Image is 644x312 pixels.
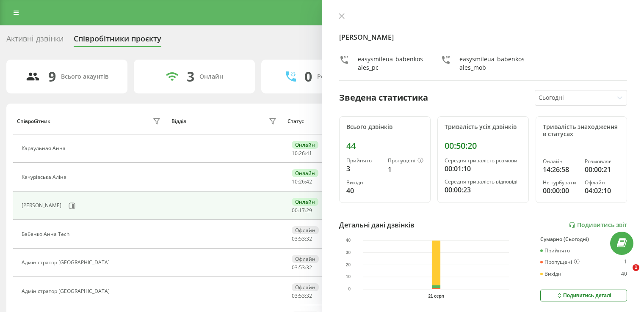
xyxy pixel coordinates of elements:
[346,158,381,164] div: Прийнято
[48,68,56,85] div: 9
[61,73,108,80] div: Всього акаунтів
[22,203,64,208] div: [PERSON_NAME]
[624,259,627,265] div: 1
[345,250,351,255] text: 30
[292,208,312,213] div: : :
[585,186,620,196] div: 04:02:10
[17,118,50,124] div: Співробітник
[445,123,522,131] div: Тривалість усіх дзвінків
[459,55,525,72] div: easysmileua_babenkosales_mob
[292,198,318,206] div: Онлайн
[445,164,522,174] div: 00:01:10
[299,207,305,214] span: 17
[292,207,298,214] span: 00
[339,32,627,42] h4: [PERSON_NAME]
[358,55,424,72] div: easysmileua_babenkosales_pc
[346,141,423,151] div: 44
[292,265,312,271] div: : :
[74,34,161,47] div: Співробітники проєкту
[556,292,611,299] div: Подивитись деталі
[445,185,522,195] div: 00:00:23
[585,164,620,175] div: 00:00:21
[388,158,423,164] div: Пропущені
[543,186,578,196] div: 00:00:00
[306,150,312,157] span: 41
[292,141,318,149] div: Онлайн
[569,222,627,229] a: Подивитись звіт
[345,238,351,243] text: 40
[585,180,620,186] div: Офлайн
[585,159,620,164] div: Розмовляє
[540,290,627,301] button: Подивитись деталі
[306,207,312,214] span: 29
[292,235,298,242] span: 03
[346,180,381,186] div: Вихідні
[6,34,64,47] div: Активні дзвінки
[540,259,580,265] div: Пропущені
[345,275,351,279] text: 10
[292,226,319,234] div: Офлайн
[345,263,351,267] text: 20
[388,164,423,175] div: 1
[540,248,570,254] div: Прийнято
[299,150,305,157] span: 26
[445,158,522,164] div: Середня тривалість розмови
[187,68,194,85] div: 3
[543,159,578,164] div: Онлайн
[299,178,305,185] span: 26
[292,283,319,291] div: Офлайн
[292,264,298,271] span: 03
[428,294,444,298] text: 21 серп
[292,150,298,157] span: 10
[543,123,620,138] div: Тривалість знаходження в статусах
[540,236,627,242] div: Сумарно (Сьогодні)
[171,118,186,124] div: Відділ
[292,151,312,156] div: : :
[22,288,112,294] div: Адміністратор [GEOGRAPHIC_DATA]
[306,178,312,185] span: 42
[22,174,69,180] div: Качурівська Аліна
[292,179,312,185] div: : :
[292,178,298,185] span: 10
[22,231,72,237] div: Бабенко Анна Tech
[348,287,351,292] text: 0
[299,264,305,271] span: 53
[445,141,522,151] div: 00:50:20
[346,186,381,196] div: 40
[299,235,305,242] span: 53
[445,179,522,185] div: Середня тривалість відповіді
[346,164,381,174] div: 3
[615,264,636,285] iframe: Intercom live chat
[339,91,428,104] div: Зведена статистика
[346,123,423,131] div: Всього дзвінків
[287,118,304,124] div: Статус
[543,164,578,175] div: 14:26:58
[292,293,312,299] div: : :
[339,220,415,230] div: Детальні дані дзвінків
[292,255,319,263] div: Офлайн
[306,264,312,271] span: 32
[22,145,68,151] div: Караульная Анна
[317,73,358,80] div: Розмовляють
[292,236,312,242] div: : :
[306,235,312,242] span: 32
[299,292,305,299] span: 53
[199,73,223,80] div: Онлайн
[304,68,312,85] div: 0
[292,169,318,177] div: Онлайн
[633,264,639,271] span: 1
[22,260,112,265] div: Адміністратор [GEOGRAPHIC_DATA]
[540,271,563,277] div: Вихідні
[292,292,298,299] span: 03
[543,180,578,186] div: Не турбувати
[306,292,312,299] span: 32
